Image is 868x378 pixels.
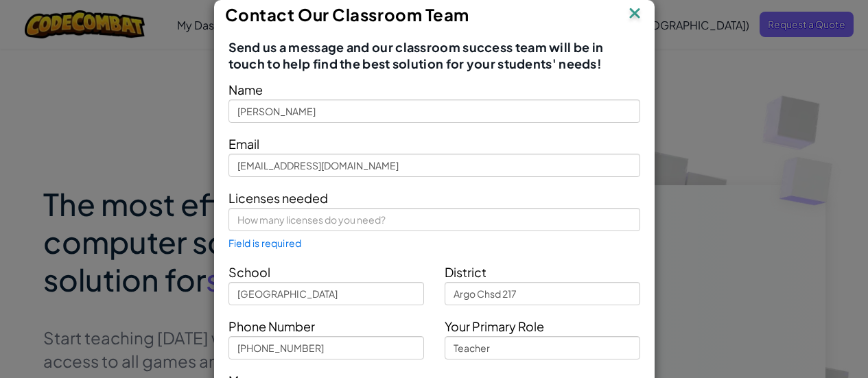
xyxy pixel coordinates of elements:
span: Email [228,136,259,152]
span: School [228,264,270,280]
span: Phone Number [228,318,315,334]
span: Your Primary Role [445,318,544,334]
span: District [445,264,486,280]
input: Teacher, Principal, etc. [445,336,640,359]
span: Field is required [228,237,302,248]
span: Licenses needed [228,190,328,206]
span: Name [228,82,263,97]
input: How many licenses do you need? [228,208,640,231]
span: Send us a message and our classroom success team will be in touch to help find the best solution ... [228,39,640,72]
